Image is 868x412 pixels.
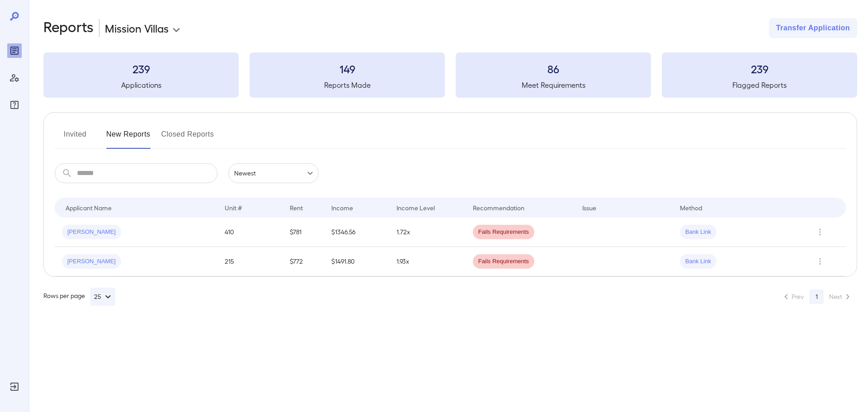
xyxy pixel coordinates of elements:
button: Row Actions [813,225,827,239]
td: $1491.80 [324,247,389,276]
div: Applicant Name [66,202,112,213]
span: Bank Link [680,257,717,266]
div: Income Level [396,202,435,213]
button: Row Actions [813,254,827,269]
h5: Applications [43,80,239,90]
td: $1346.56 [324,218,389,247]
div: FAQ [7,98,22,112]
div: Reports [7,43,22,58]
td: 215 [217,247,283,276]
div: Manage Users [7,71,22,85]
div: Rent [290,202,304,213]
h2: Reports [43,18,94,38]
h5: Reports Made [250,80,445,90]
button: New Reports [106,127,151,149]
span: Fails Requirements [473,257,534,266]
summary: 239Applications149Reports Made86Meet Requirements239Flagged Reports [43,52,857,98]
h5: Meet Requirements [456,80,651,90]
h5: Flagged Reports [662,80,857,90]
div: Unit # [225,202,242,213]
h3: 239 [662,62,857,76]
span: [PERSON_NAME] [62,257,121,266]
div: Method [680,202,702,213]
td: $772 [283,247,324,276]
td: 410 [217,218,283,247]
button: Invited [55,127,95,149]
button: page 1 [809,289,824,304]
td: 1.72x [389,218,466,247]
p: Mission Villas [105,21,169,35]
span: [PERSON_NAME] [62,228,121,237]
div: Issue [582,202,597,213]
div: Income [331,202,353,213]
button: Closed Reports [161,127,214,149]
button: Transfer Application [769,18,857,38]
span: Fails Requirements [473,228,534,237]
td: 1.93x [389,247,466,276]
nav: pagination navigation [777,289,857,304]
h3: 239 [43,62,239,76]
div: Newest [228,163,319,183]
td: $781 [283,218,324,247]
div: Rows per page [43,288,115,306]
span: Bank Link [680,228,717,237]
h3: 149 [250,62,445,76]
div: Recommendation [473,202,524,213]
h3: 86 [456,62,651,76]
div: Log Out [7,379,22,394]
button: 25 [90,288,115,306]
